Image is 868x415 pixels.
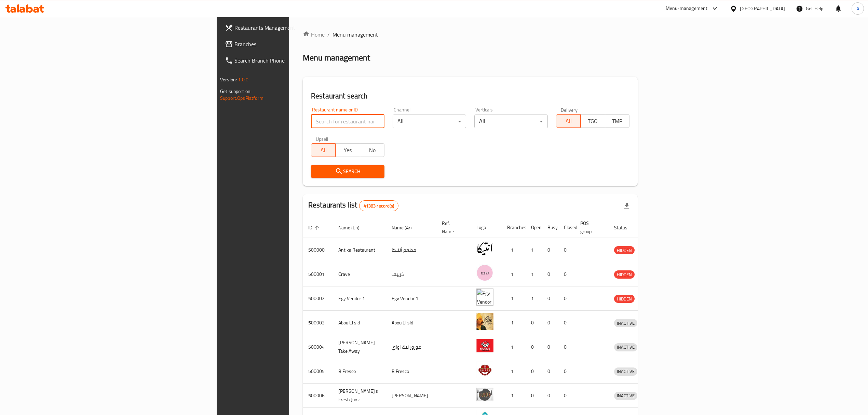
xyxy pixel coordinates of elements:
td: 0 [558,311,575,335]
td: 1 [502,238,526,262]
span: Name (En) [338,224,368,232]
label: Upsell [316,136,328,141]
div: All [393,115,466,128]
span: INACTIVE [614,343,637,351]
span: Status [614,224,636,232]
span: TMP [608,116,627,126]
td: 0 [558,335,575,359]
th: Logo [471,217,502,238]
td: 0 [542,335,558,359]
img: Egy Vendor 1 [476,289,493,306]
td: 0 [526,359,542,384]
td: موروز تيك اواي [386,335,436,359]
td: 1 [502,384,526,408]
td: 1 [502,286,526,311]
td: Abou El sid [386,311,436,335]
span: All [559,116,578,126]
span: INACTIVE [614,319,637,327]
span: ID [308,224,321,232]
button: Yes [335,143,360,157]
span: 41383 record(s) [360,203,398,209]
span: INACTIVE [614,367,637,375]
td: Egy Vendor 1 [386,286,436,311]
a: Support.OpsPlatform [220,94,263,103]
img: Crave [476,264,493,281]
nav: breadcrumb [303,30,638,39]
td: 0 [558,238,575,262]
span: HIDDEN [614,246,635,254]
span: Ref. Name [442,219,463,236]
img: Abou El sid [476,313,493,330]
div: All [474,115,548,128]
div: HIDDEN [614,295,635,303]
td: 0 [558,262,575,286]
th: Closed [558,217,575,238]
td: 1 [526,238,542,262]
span: Search [316,167,379,176]
h2: Restaurants list [308,200,398,211]
span: All [314,145,333,155]
img: Lujo's Fresh Junk [476,386,493,403]
a: Restaurants Management [219,19,362,36]
td: 0 [526,384,542,408]
img: Antika Restaurant [476,240,493,257]
span: HIDDEN [614,271,635,279]
td: [PERSON_NAME] [386,384,436,408]
td: 0 [542,238,558,262]
td: B Fresco [386,359,436,384]
div: INACTIVE [614,392,637,400]
div: INACTIVE [614,343,637,351]
span: HIDDEN [614,295,635,303]
span: Name (Ar) [392,224,421,232]
td: كرييف [386,262,436,286]
td: 0 [542,359,558,384]
span: INACTIVE [614,392,637,400]
td: 1 [526,286,542,311]
td: 0 [542,311,558,335]
td: مطعم أنتيكا [386,238,436,262]
span: Version: [220,75,237,84]
span: POS group [580,219,600,236]
button: TGO [580,114,605,128]
td: 0 [526,335,542,359]
span: Branches [234,40,356,48]
button: No [360,143,384,157]
td: 0 [558,359,575,384]
td: 0 [542,262,558,286]
th: Busy [542,217,558,238]
td: 1 [502,311,526,335]
th: Open [526,217,542,238]
span: A [856,5,859,12]
div: Total records count [359,200,398,211]
td: 0 [558,286,575,311]
div: HIDDEN [614,270,635,279]
td: 0 [542,384,558,408]
a: Branches [219,36,362,52]
span: Search Branch Phone [234,56,356,65]
a: Search Branch Phone [219,52,362,69]
img: B Fresco [476,361,493,378]
td: 0 [542,286,558,311]
td: 1 [502,262,526,286]
span: Yes [338,145,357,155]
label: Delivery [561,107,578,112]
button: TMP [605,114,629,128]
input: Search for restaurant name or ID.. [311,115,384,128]
span: 1.0.0 [238,75,248,84]
div: Export file [619,198,635,214]
span: Restaurants Management [234,24,356,32]
div: [GEOGRAPHIC_DATA] [740,5,785,12]
span: No [363,145,382,155]
button: All [311,143,336,157]
button: Search [311,165,384,178]
td: 1 [526,262,542,286]
td: 1 [502,335,526,359]
td: 0 [526,311,542,335]
img: Moro's Take Away [476,337,493,354]
span: Get support on: [220,87,252,96]
td: 0 [558,384,575,408]
td: 1 [502,359,526,384]
h2: Restaurant search [311,91,629,101]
